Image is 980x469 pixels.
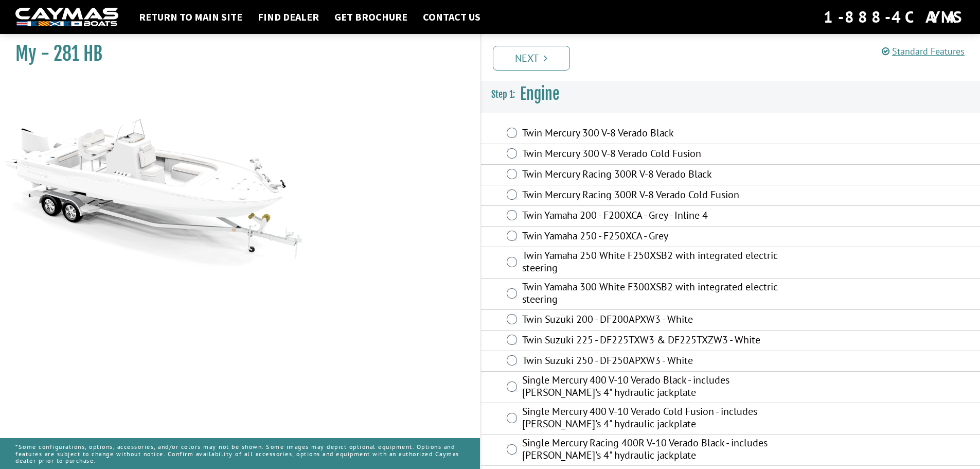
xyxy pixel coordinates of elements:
label: Twin Yamaha 250 White F250XSB2 with integrated electric steering [522,249,797,276]
a: Contact Us [418,10,486,24]
a: Find Dealer [253,10,324,24]
img: white-logo-c9c8dbefe5ff5ceceb0f0178aa75bf4bb51f6bca0971e226c86eb53dfe498488.png [15,8,118,27]
label: Single Mercury Racing 400R V-10 Verado Black - includes [PERSON_NAME]'s 4" hydraulic jackplate [522,437,797,464]
label: Twin Mercury Racing 300R V-8 Verado Black [522,168,797,183]
p: *Some configurations, options, accessories, and/or colors may not be shown. Some images may depic... [15,438,465,469]
label: Twin Mercury 300 V-8 Verado Black [522,127,797,142]
label: Twin Mercury Racing 300R V-8 Verado Cold Fusion [522,188,797,203]
div: 1-888-4CAYMAS [824,6,965,28]
a: Next [493,46,570,71]
h1: My - 281 HB [15,42,454,65]
label: Twin Yamaha 300 White F300XSB2 with integrated electric steering [522,281,797,308]
label: Twin Yamaha 250 - F250XCA - Grey [522,230,797,245]
label: Twin Mercury 300 V-8 Verado Cold Fusion [522,147,797,162]
a: Get Brochure [329,10,413,24]
a: Return to main site [134,10,247,24]
a: Standard Features [882,45,965,57]
label: Twin Yamaha 200 - F200XCA - Grey - Inline 4 [522,209,797,224]
label: Twin Suzuki 225 - DF225TXW3 & DF225TXZW3 - White [522,334,797,349]
label: Single Mercury 400 V-10 Verado Cold Fusion - includes [PERSON_NAME]'s 4" hydraulic jackplate [522,405,797,432]
label: Single Mercury 400 V-10 Verado Black - includes [PERSON_NAME]'s 4" hydraulic jackplate [522,374,797,401]
label: Twin Suzuki 250 - DF250APXW3 - White [522,354,797,369]
label: Twin Suzuki 200 - DF200APXW3 - White [522,313,797,328]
